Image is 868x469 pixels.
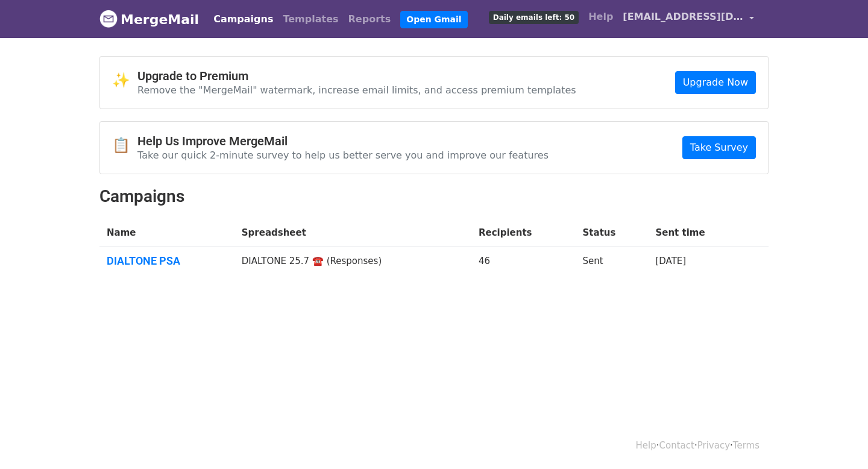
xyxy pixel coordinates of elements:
[99,186,769,207] h2: Campaigns
[209,7,278,31] a: Campaigns
[583,5,618,29] a: Help
[471,247,576,280] td: 46
[344,7,396,31] a: Reports
[234,247,471,280] td: DIALTONE 25.7 ☎️ (Responses)
[137,149,549,162] p: Take our quick 2-minute survey to help us better serve you and improve our features
[655,256,686,266] a: [DATE]
[733,440,759,451] a: Terms
[112,137,137,154] span: 📋
[234,219,471,247] th: Spreadsheet
[636,440,656,451] a: Help
[278,7,343,31] a: Templates
[107,254,227,268] a: DIALTONE PSA
[471,219,576,247] th: Recipients
[682,136,756,159] a: Take Survey
[808,411,868,469] iframe: Chat Widget
[99,10,118,28] img: MergeMail logo
[576,219,649,247] th: Status
[99,7,199,32] a: MergeMail
[99,219,234,247] th: Name
[112,72,137,89] span: ✨
[648,219,746,247] th: Sent time
[484,5,583,29] a: Daily emails left: 50
[137,84,576,96] p: Remove the "MergeMail" watermark, increase email limits, and access premium templates
[489,11,579,24] span: Daily emails left: 50
[675,71,756,94] a: Upgrade Now
[400,11,467,28] a: Open Gmail
[659,440,694,451] a: Contact
[137,69,576,83] h4: Upgrade to Premium
[623,10,743,24] span: [EMAIL_ADDRESS][DOMAIN_NAME]
[697,440,730,451] a: Privacy
[618,5,759,33] a: [EMAIL_ADDRESS][DOMAIN_NAME]
[137,134,549,148] h4: Help Us Improve MergeMail
[576,247,649,280] td: Sent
